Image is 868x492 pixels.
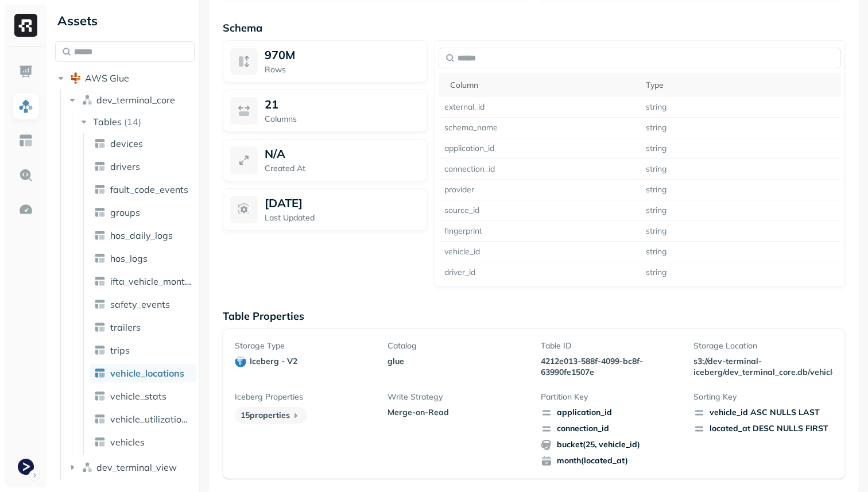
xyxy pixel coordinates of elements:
[640,221,841,242] td: string
[110,138,143,149] span: devices
[439,180,640,200] td: provider
[90,364,196,382] a: vehicle_locations
[223,309,845,323] p: Table Properties
[541,439,680,451] span: bucket(25, vehicle_id)
[18,99,33,114] img: Assets
[93,116,122,127] span: Tables
[640,97,841,118] td: string
[640,138,841,159] td: string
[387,392,527,402] p: Write Strategy
[235,340,374,351] p: Storage Type
[265,48,295,62] span: 970M
[90,134,196,153] a: devices
[94,184,106,195] img: table
[265,163,420,174] p: Created At
[90,157,196,176] a: drivers
[67,458,195,476] button: dev_terminal_view
[265,196,303,210] p: [DATE]
[439,221,640,242] td: fingerprint
[265,114,420,125] p: Columns
[90,433,196,451] a: vehicles
[90,226,196,245] a: hos_daily_logs
[640,118,841,138] td: string
[250,356,297,367] p: iceberg - v2
[110,321,141,333] span: trailers
[124,116,141,127] p: ( 14 )
[640,180,841,200] td: string
[235,356,246,367] img: iceberg - v2
[18,202,33,217] img: Optimization
[693,340,833,351] p: Storage Location
[110,367,184,379] span: vehicle_locations
[439,138,640,159] td: application_id
[94,138,106,149] img: table
[94,344,106,356] img: table
[14,14,37,37] img: Ryft
[90,272,196,290] a: ifta_vehicle_months
[90,387,196,405] a: vehicle_stats
[90,410,196,428] a: vehicle_utilization_day
[90,203,196,222] a: groups
[110,390,166,402] span: vehicle_stats
[265,64,420,75] p: Rows
[541,407,680,419] span: application_id
[110,230,173,241] span: hos_daily_logs
[387,356,527,367] p: glue
[90,180,196,199] a: fault_code_events
[235,407,307,424] p: 15 properties
[541,455,680,467] span: month(located_at)
[94,436,106,448] img: table
[94,321,106,333] img: table
[110,276,192,287] span: ifta_vehicle_months
[55,69,195,87] button: AWS Glue
[439,97,640,118] td: external_id
[265,146,285,161] p: N/A
[439,200,640,221] td: source_id
[90,249,196,268] a: hos_logs
[693,423,833,435] div: located_at DESC NULLS FIRST
[110,207,140,218] span: groups
[265,97,278,111] p: 21
[94,230,106,241] img: table
[94,299,106,310] img: table
[70,72,82,84] img: root
[439,159,640,180] td: connection_id
[693,392,833,402] p: Sorting Key
[82,462,93,473] img: namespace
[94,367,106,379] img: table
[110,436,145,448] span: vehicles
[640,262,841,283] td: string
[94,207,106,218] img: table
[82,94,93,106] img: namespace
[110,413,192,425] span: vehicle_utilization_day
[96,462,177,473] span: dev_terminal_view
[94,276,106,287] img: table
[541,392,680,402] p: Partition Key
[18,168,33,183] img: Query Explorer
[265,212,420,223] p: Last Updated
[94,413,106,425] img: table
[94,253,106,264] img: table
[85,72,129,84] span: AWS Glue
[541,356,680,378] p: 4212e013-588f-4099-bc8f-63990fe1507e
[439,118,640,138] td: schema_name
[110,161,140,172] span: drivers
[387,407,527,418] p: Merge-on-Read
[90,318,196,336] a: trailers
[110,299,170,310] span: safety_events
[78,113,196,131] button: Tables(14)
[541,423,680,435] span: connection_id
[693,356,866,378] p: s3://dev-terminal-iceberg/dev_terminal_core.db/vehicle_locations
[640,200,841,221] td: string
[541,340,680,351] p: Table ID
[110,184,188,195] span: fault_code_events
[18,459,34,475] img: Terminal Dev
[693,407,833,419] div: vehicle_id ASC NULLS LAST
[96,94,175,106] span: dev_terminal_core
[90,341,196,359] a: trips
[646,78,835,92] div: Type
[110,344,130,356] span: trips
[387,340,527,351] p: Catalog
[235,392,374,402] p: Iceberg Properties
[223,21,845,34] p: Schema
